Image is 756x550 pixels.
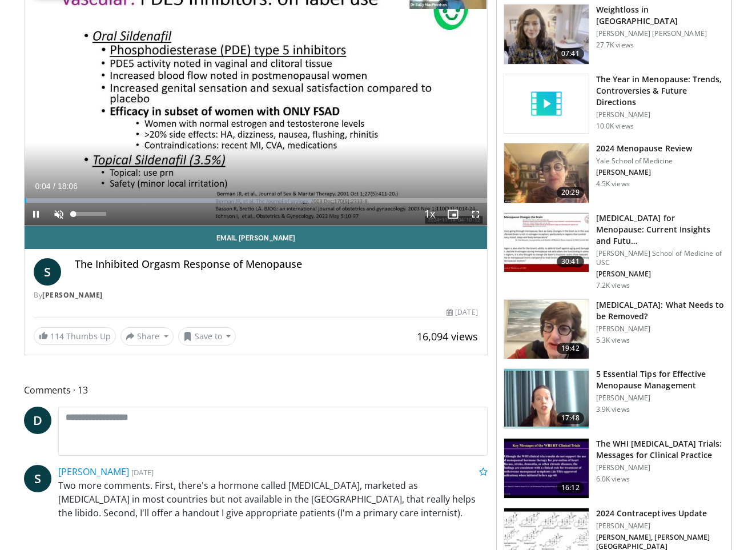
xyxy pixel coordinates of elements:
[596,212,725,247] h3: [MEDICAL_DATA] for Menopause: Current Insights and Futu…
[596,156,692,166] p: Yale School of Medicine
[441,203,464,226] button: Enable picture-in-picture mode
[75,258,478,271] h4: The Inhibited Orgasm Response of Menopause
[596,29,725,38] p: [PERSON_NAME] [PERSON_NAME]
[596,405,630,414] p: 3.9K views
[504,369,589,428] img: 6839e091-2cdb-4894-b49b-01b874b873c4.150x105_q85_crop-smart_upscale.jpg
[596,281,630,290] p: 7.2K views
[42,290,103,300] a: [PERSON_NAME]
[58,182,78,191] span: 18:06
[596,336,630,345] p: 5.3K views
[25,226,487,249] a: Email [PERSON_NAME]
[73,212,106,216] div: Volume Level
[53,182,55,191] span: /
[419,203,441,226] button: Playback Rate
[504,74,589,134] img: video_placeholder_short.svg
[504,5,589,64] img: 9983fed1-7565-45be-8934-aef1103ce6e2.150x105_q85_crop-smart_upscale.jpg
[24,407,51,434] a: D
[58,465,129,478] a: [PERSON_NAME]
[417,330,478,343] span: 16,094 views
[596,475,630,484] p: 6.0K views
[504,74,725,134] a: The Year in Menopause: Trends, Controversies & Future Directions [PERSON_NAME] 10.0K views
[596,143,692,154] h3: 2024 Menopause Review
[557,343,584,354] span: 19:42
[447,307,477,318] div: [DATE]
[178,327,236,346] button: Save to
[596,463,725,472] p: [PERSON_NAME]
[557,187,584,198] span: 20:29
[34,258,61,286] a: S
[596,41,634,50] p: 27.7K views
[34,290,478,300] div: By
[557,256,584,267] span: 30:41
[596,438,725,461] h3: The WHI [MEDICAL_DATA] Trials: Messages for Clinical Practice
[504,143,589,203] img: 692f135d-47bd-4f7e-b54d-786d036e68d3.150x105_q85_crop-smart_upscale.jpg
[504,438,725,499] a: 16:12 The WHI [MEDICAL_DATA] Trials: Messages for Clinical Practice [PERSON_NAME] 6.0K views
[557,48,584,59] span: 07:41
[596,299,725,322] h3: [MEDICAL_DATA]: What Needs to be Removed?
[504,212,725,290] a: 30:41 [MEDICAL_DATA] for Menopause: Current Insights and Futu… [PERSON_NAME] School of Medicine o...
[596,110,725,119] p: [PERSON_NAME]
[557,482,584,493] span: 16:12
[596,122,634,131] p: 10.0K views
[596,368,725,391] h3: 5 Essential Tips for Effective Menopause Management
[504,300,589,359] img: 4d0a4bbe-a17a-46ab-a4ad-f5554927e0d3.150x105_q85_crop-smart_upscale.jpg
[596,270,725,279] p: [PERSON_NAME]
[596,4,725,27] h3: Weightloss in [GEOGRAPHIC_DATA]
[596,168,692,177] p: [PERSON_NAME]
[120,327,174,346] button: Share
[504,4,725,65] a: 07:41 Weightloss in [GEOGRAPHIC_DATA] [PERSON_NAME] [PERSON_NAME] 27.7K views
[58,479,488,520] p: Two more comments. First, there's a hormone called [MEDICAL_DATA], marketed as [MEDICAL_DATA] in ...
[596,394,725,403] p: [PERSON_NAME]
[47,203,70,226] button: Unmute
[131,467,154,477] small: [DATE]
[34,327,116,345] a: 114 Thumbs Up
[504,299,725,360] a: 19:42 [MEDICAL_DATA]: What Needs to be Removed? [PERSON_NAME] 5.3K views
[24,465,51,492] a: S
[596,179,630,188] p: 4.5K views
[25,198,487,203] div: Progress Bar
[504,143,725,203] a: 20:29 2024 Menopause Review Yale School of Medicine [PERSON_NAME] 4.5K views
[35,182,50,191] span: 0:04
[596,249,725,267] p: [PERSON_NAME] School of Medicine of USC
[596,74,725,108] h3: The Year in Menopause: Trends, Controversies & Future Directions
[25,203,47,226] button: Pause
[504,368,725,429] a: 17:48 5 Essential Tips for Effective Menopause Management [PERSON_NAME] 3.9K views
[24,383,488,398] span: Comments 13
[596,521,725,531] p: [PERSON_NAME]
[464,203,487,226] button: Fullscreen
[50,331,64,342] span: 114
[504,439,589,498] img: 532cbc20-ffc3-4bbe-9091-e962fdb15cb8.150x105_q85_crop-smart_upscale.jpg
[504,213,589,272] img: 47271b8a-94f4-49c8-b914-2a3d3af03a9e.150x105_q85_crop-smart_upscale.jpg
[596,508,725,519] h3: 2024 Contraceptives Update
[557,412,584,424] span: 17:48
[596,324,725,334] p: [PERSON_NAME]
